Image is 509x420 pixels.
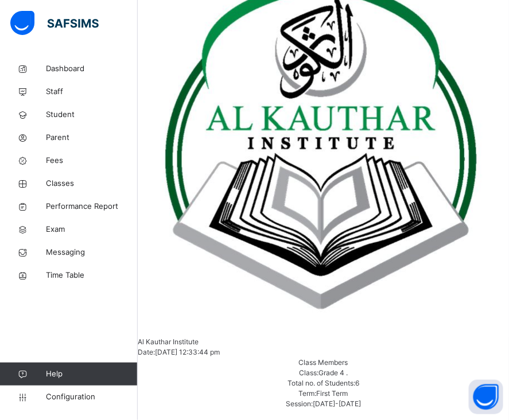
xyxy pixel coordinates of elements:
span: First Term [317,390,348,398]
span: [DATE]-[DATE] [313,400,361,409]
span: 6 [355,379,359,388]
img: safsims [10,11,99,35]
span: Date: [138,348,155,357]
span: Messaging [46,247,138,258]
button: Open asap [469,380,503,414]
span: Term: [299,390,317,398]
span: Session: [286,400,313,409]
span: Time Table [46,270,138,281]
span: Help [46,368,137,380]
span: Staff [46,86,138,98]
span: Parent [46,132,138,143]
span: Student [46,109,138,120]
span: Class: [299,369,318,378]
span: Fees [46,155,138,166]
span: Total no. of Students: [287,379,355,388]
span: Performance Report [46,201,138,212]
span: Configuration [46,391,137,403]
span: Class Members [299,359,348,367]
span: Grade 4 . [318,369,348,378]
span: Dashboard [46,63,138,75]
span: [DATE] 12:33:44 pm [155,348,220,357]
span: Exam [46,224,138,235]
span: Classes [46,178,138,189]
span: Al Kauthar Institute [138,338,199,347]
